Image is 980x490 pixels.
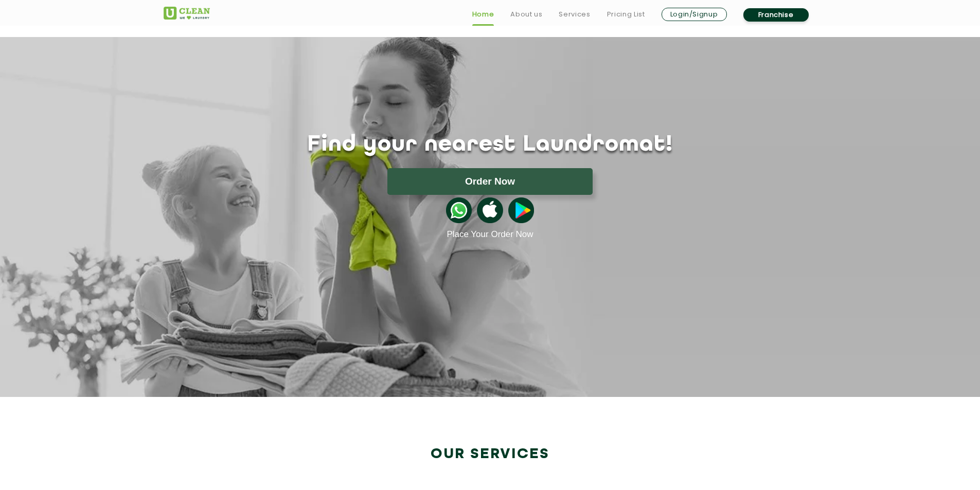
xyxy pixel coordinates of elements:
[164,446,817,463] h2: Our Services
[477,197,503,223] img: apple-icon.png
[508,197,534,223] img: playstoreicon.png
[447,229,533,240] a: Place Your Order Now
[743,8,809,22] a: Franchise
[156,132,825,158] h1: Find your nearest Laundromat!
[164,7,210,20] img: UClean Laundry and Dry Cleaning
[387,168,593,195] button: Order Now
[472,8,494,21] a: Home
[662,8,727,21] a: Login/Signup
[607,8,645,21] a: Pricing List
[559,8,590,21] a: Services
[510,8,542,21] a: About us
[446,197,472,223] img: whatsappicon.png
